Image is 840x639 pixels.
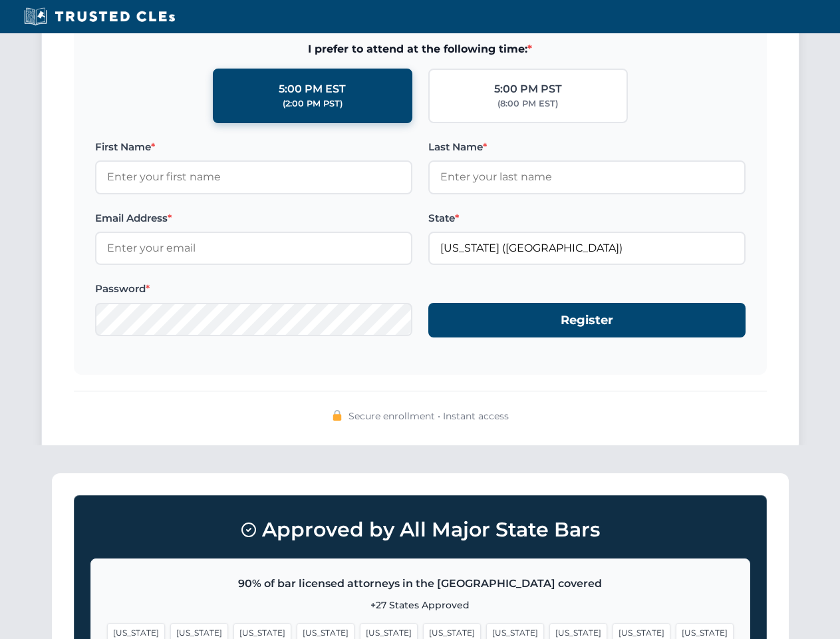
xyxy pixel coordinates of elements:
[95,210,412,226] label: Email Address
[428,303,746,338] button: Register
[428,232,746,265] input: California (CA)
[95,160,412,194] input: Enter your first name
[107,575,734,592] p: 90% of bar licensed attorneys in the [GEOGRAPHIC_DATA] covered
[95,41,746,58] span: I prefer to attend at the following time:
[90,512,750,548] h3: Approved by All Major State Bars
[428,210,746,226] label: State
[494,81,562,98] div: 5:00 PM PST
[95,232,412,265] input: Enter your email
[428,160,746,194] input: Enter your last name
[349,409,509,423] span: Secure enrollment • Instant access
[20,7,179,27] img: Trusted CLEs
[95,139,412,155] label: First Name
[279,81,346,98] div: 5:00 PM EST
[428,139,746,155] label: Last Name
[107,598,734,612] p: +27 States Approved
[332,410,343,421] img: 🔒
[497,97,558,110] div: (8:00 PM EST)
[283,97,343,110] div: (2:00 PM PST)
[95,281,412,297] label: Password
